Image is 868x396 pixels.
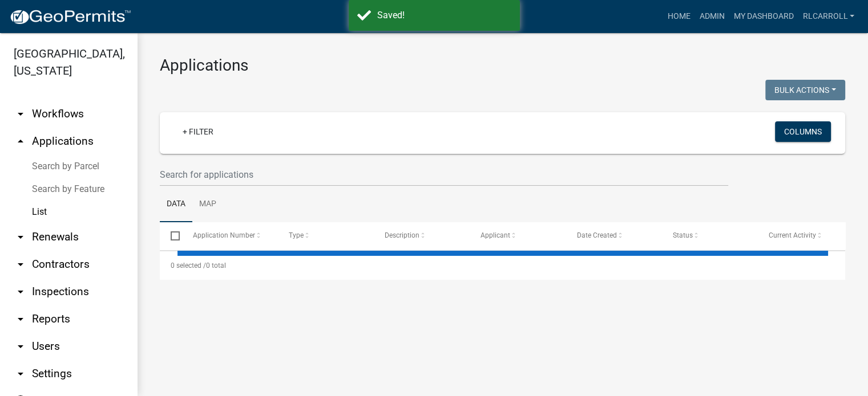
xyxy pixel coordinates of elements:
[289,231,304,239] span: Type
[758,222,854,250] datatable-header-cell: Current Activity
[160,251,845,280] div: 0 total
[14,134,27,148] i: arrow_drop_up
[160,186,192,223] a: Data
[470,222,566,250] datatable-header-cell: Applicant
[14,367,27,381] i: arrow_drop_down
[171,262,206,270] span: 0 selected /
[14,312,27,326] i: arrow_drop_down
[14,230,27,244] i: arrow_drop_down
[765,80,845,100] button: Bulk Actions
[566,222,661,250] datatable-header-cell: Date Created
[663,6,695,27] a: Home
[673,231,693,239] span: Status
[481,231,510,239] span: Applicant
[278,222,374,250] datatable-header-cell: Type
[192,186,223,223] a: Map
[729,6,798,27] a: My Dashboard
[181,222,277,250] datatable-header-cell: Application Number
[14,340,27,353] i: arrow_drop_down
[577,231,617,239] span: Date Created
[769,231,816,239] span: Current Activity
[14,285,27,299] i: arrow_drop_down
[173,121,223,142] a: + Filter
[160,163,728,186] input: Search for applications
[160,222,181,250] datatable-header-cell: Select
[193,231,255,239] span: Application Number
[14,258,27,271] i: arrow_drop_down
[377,9,511,22] div: Saved!
[385,231,419,239] span: Description
[374,222,470,250] datatable-header-cell: Description
[775,121,831,142] button: Columns
[695,6,729,27] a: Admin
[662,222,758,250] datatable-header-cell: Status
[14,107,27,121] i: arrow_drop_down
[160,56,845,75] h3: Applications
[798,6,859,27] a: RLcarroll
